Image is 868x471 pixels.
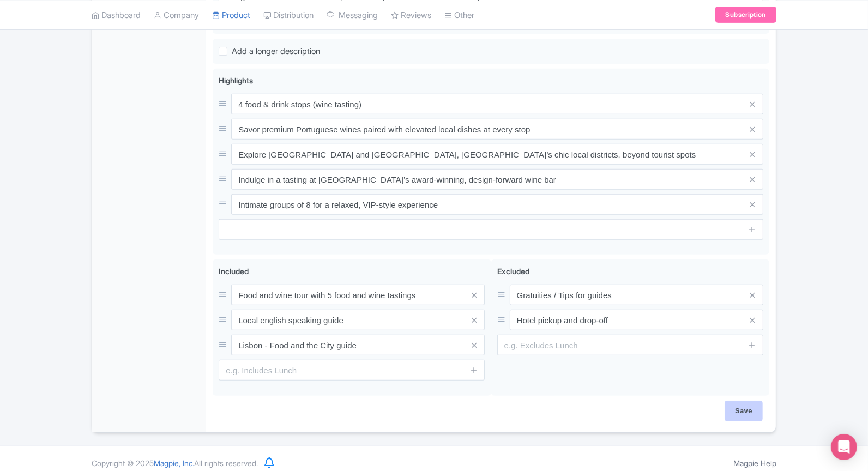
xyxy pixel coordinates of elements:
div: Copyright © 2025 All rights reserved. [85,457,264,469]
input: e.g. Includes Lunch [219,360,485,381]
span: Excluded [497,267,529,276]
a: Subscription [715,7,776,23]
span: Magpie, Inc. [154,458,194,468]
span: Included [219,267,249,276]
span: Highlights [219,76,253,85]
span: Add a longer description [232,46,320,56]
div: Open Intercom Messenger [831,434,857,460]
a: Magpie Help [733,458,776,468]
input: Save [725,401,763,421]
input: e.g. Excludes Lunch [497,335,763,355]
